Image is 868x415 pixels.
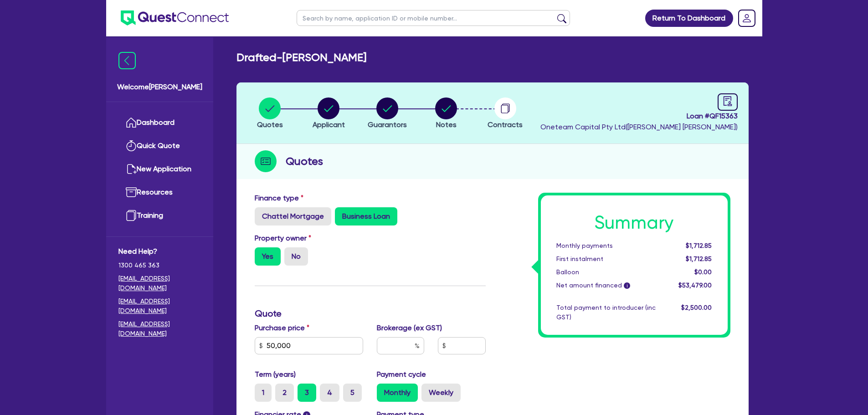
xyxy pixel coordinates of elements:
[118,319,201,338] a: [EMAIL_ADDRESS][DOMAIN_NAME]
[320,384,339,402] label: 4
[255,369,296,380] label: Term (years)
[421,384,461,402] label: Weekly
[436,120,457,129] span: Notes
[255,207,331,225] label: Chattel Mortgage
[487,97,523,131] button: Contracts
[126,164,137,174] img: new-application
[255,247,281,266] label: Yes
[377,369,426,380] label: Payment cycle
[126,140,137,151] img: quick-quote
[117,82,202,92] span: Welcome [PERSON_NAME]
[367,97,407,131] button: Guarantors
[645,10,733,27] a: Return To Dashboard
[298,384,316,402] label: 3
[312,97,345,131] button: Applicant
[257,97,283,131] button: Quotes
[118,134,201,158] a: Quick Quote
[540,111,738,122] span: Loan # QF15363
[550,267,663,277] div: Balloon
[377,323,442,333] label: Brokerage (ex GST)
[718,93,738,111] a: audit
[126,187,137,198] img: resources
[624,282,630,289] span: i
[550,254,663,264] div: First instalment
[118,261,201,270] span: 1300 465 363
[118,204,201,227] a: Training
[335,207,397,225] label: Business Loan
[255,193,303,204] label: Finance type
[343,384,362,402] label: 5
[118,52,136,69] img: icon-menu-close
[255,323,309,333] label: Purchase price
[377,384,418,402] label: Monthly
[550,303,663,322] div: Total payment to introducer (inc GST)
[255,233,311,244] label: Property owner
[556,212,712,234] h1: Summary
[236,51,366,64] h2: Drafted - [PERSON_NAME]
[686,255,712,262] span: $1,712.85
[118,274,201,293] a: [EMAIL_ADDRESS][DOMAIN_NAME]
[255,384,272,402] label: 1
[297,10,570,26] input: Search by name, application ID or mobile number...
[488,120,523,129] span: Contracts
[275,384,294,402] label: 2
[126,210,137,221] img: training
[284,247,308,266] label: No
[118,297,201,316] a: [EMAIL_ADDRESS][DOMAIN_NAME]
[681,304,712,311] span: $2,500.00
[694,268,712,276] span: $0.00
[435,97,457,131] button: Notes
[121,10,229,26] img: quest-connect-logo-blue
[257,120,283,129] span: Quotes
[118,158,201,181] a: New Application
[735,6,759,30] a: Dropdown toggle
[550,241,663,251] div: Monthly payments
[286,153,323,169] h2: Quotes
[313,120,345,129] span: Applicant
[255,150,277,172] img: step-icon
[368,120,407,129] span: Guarantors
[255,308,486,319] h3: Quote
[686,242,712,249] span: $1,712.85
[118,111,201,134] a: Dashboard
[118,246,201,257] span: Need Help?
[678,282,712,289] span: $53,479.00
[118,181,201,204] a: Resources
[540,123,738,131] span: Oneteam Capital Pty Ltd ( [PERSON_NAME] [PERSON_NAME] )
[550,281,663,290] div: Net amount financed
[723,96,733,106] span: audit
